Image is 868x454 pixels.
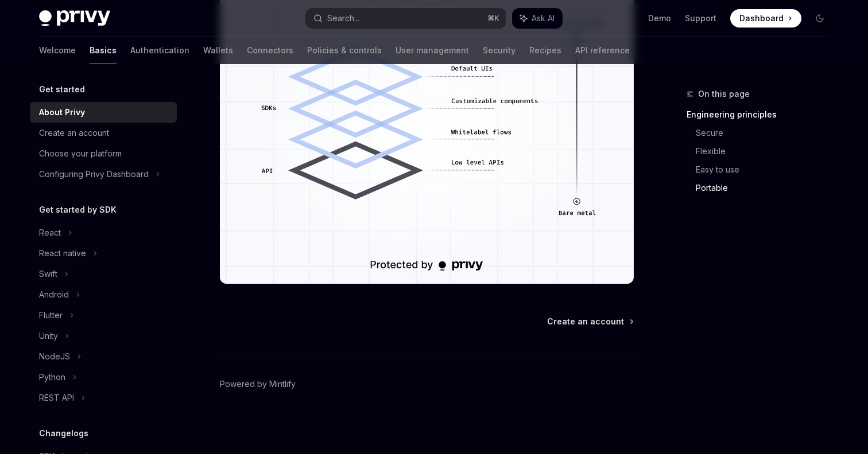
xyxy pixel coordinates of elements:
div: REST API [39,391,74,405]
div: Unity [39,329,58,343]
span: Create an account [547,316,624,327]
button: Search...⌘K [305,8,506,29]
a: Secure [696,124,838,142]
span: Ask AI [532,13,555,24]
div: React native [39,246,86,260]
a: Authentication [130,37,189,64]
a: Connectors [247,37,293,64]
a: Flexible [696,142,838,161]
a: Support [685,13,716,24]
div: Python [39,370,65,384]
div: Android [39,288,69,302]
a: Powered by Mintlify [220,378,296,390]
a: Create an account [30,123,177,143]
div: Search... [327,11,359,25]
a: Dashboard [730,9,801,28]
a: Create an account [547,316,633,327]
a: About Privy [30,102,177,123]
div: Create an account [39,126,109,140]
a: Recipes [529,37,561,64]
h5: Get started [39,83,85,96]
span: Dashboard [739,13,784,24]
a: Basics [90,37,117,64]
button: Toggle dark mode [811,9,829,28]
div: About Privy [39,105,85,119]
a: Portable [696,179,838,197]
a: User management [396,37,469,64]
div: Configuring Privy Dashboard [39,167,149,181]
a: API reference [575,37,630,64]
a: Demo [648,13,671,24]
a: Security [483,37,516,64]
a: Easy to use [696,161,838,179]
img: dark logo [39,10,110,26]
span: On this page [698,87,750,101]
a: Choose your platform [30,143,177,164]
span: ⌘ K [487,14,499,23]
h5: Get started by SDK [39,203,117,217]
div: Choose your platform [39,147,122,161]
a: Policies & controls [307,37,382,64]
div: React [39,226,61,240]
div: Swift [39,267,57,281]
div: NodeJS [39,350,70,363]
button: Ask AI [512,8,563,29]
a: Wallets [203,37,233,64]
a: Welcome [39,37,76,64]
a: Engineering principles [687,105,838,124]
h5: Changelogs [39,426,88,440]
div: Flutter [39,308,63,322]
